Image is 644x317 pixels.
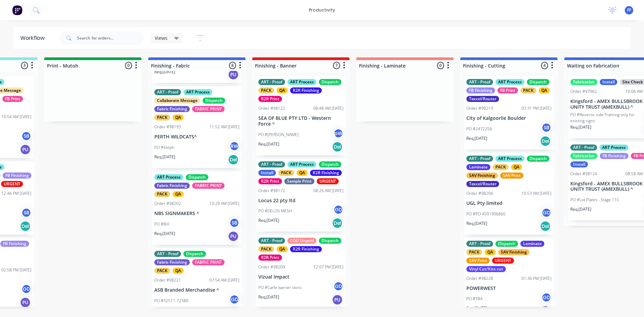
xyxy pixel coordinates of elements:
[313,188,343,194] div: 08:26 AM [DATE]
[154,98,200,104] div: Collaborate Message
[466,241,493,247] div: ART - Proof
[154,191,170,197] div: PACK
[466,96,499,102] div: Texcel/Router
[154,106,190,112] div: Fabric Finishing
[154,174,183,180] div: ART Process
[466,164,490,170] div: Laminate
[464,76,554,150] div: ART - ProofART ProcessDispatchFB FinishingFB PrintPACKQATexcel/RouterOrder #9821303:31 PM [DATE]C...
[284,178,314,184] div: Sample Print
[154,211,239,216] p: NBS SIGNMAKERS ^
[466,190,493,196] div: Order #98206
[466,79,493,85] div: ART - Proof
[20,221,31,232] div: Del
[466,305,487,311] p: Req. [DATE]
[154,268,170,274] div: PACK
[258,178,282,184] div: R2R Print
[466,126,492,132] p: PO #2472256
[258,238,285,244] div: ART - Proof
[306,5,338,15] div: productivity
[154,89,181,95] div: ART - Proof
[541,292,551,302] div: GD
[570,144,597,151] div: ART - Proof
[229,141,239,151] div: RW
[0,241,29,247] div: FB Finishing
[495,156,524,162] div: ART Process
[527,156,549,162] div: Dispatch
[287,238,316,244] div: COD Unpaid
[570,206,591,212] p: Req. [DATE]
[485,249,496,255] div: QA
[466,87,495,94] div: FB Finishing
[229,218,239,228] div: SB
[539,87,550,94] div: QA
[1,181,23,187] div: URGENT
[570,153,597,159] div: Fabrication
[466,201,551,206] p: UGL Pty limited
[12,5,22,15] img: Factory
[570,79,597,85] div: Fabrication
[258,255,282,261] div: R2R Print
[258,161,285,167] div: ART - Proof
[498,249,530,255] div: SAV Finishing
[313,264,343,270] div: 12:07 PM [DATE]
[258,79,285,85] div: ART - Proof
[466,181,499,187] div: Texcel/Router
[209,124,239,130] div: 11:52 AM [DATE]
[319,238,341,244] div: Dispatch
[277,246,288,252] div: QA
[600,79,617,85] div: Install
[154,259,190,265] div: Fabric Finishing
[495,241,518,247] div: Dispatch
[258,132,299,138] p: PO #[PERSON_NAME]
[500,173,523,179] div: SAV Print
[540,306,551,316] div: PU
[258,217,279,223] p: Req. [DATE]
[520,241,544,247] div: Laminate
[495,79,524,85] div: ART Process
[154,144,174,151] p: PO #Steph
[332,294,343,305] div: PU
[492,258,514,264] div: URGENT
[570,171,597,177] div: Order #98124
[192,106,225,112] div: FABRIC PRINT
[173,114,184,121] div: QA
[77,31,144,45] input: Search for orders...
[258,188,285,194] div: Order #98172
[466,156,493,162] div: ART - Proof
[277,87,288,94] div: QA
[258,285,302,291] p: PO #Carfe barrier skins
[332,141,343,152] div: Del
[520,87,536,94] div: PACK
[466,296,483,302] p: PO #TBA
[154,134,239,140] p: PERTH WILDCATS^
[466,105,493,111] div: Order #98213
[570,88,597,95] div: Order #97962
[570,161,588,167] div: Install
[192,183,225,189] div: FABRIC PRINT
[152,171,242,245] div: ART ProcessDispatchFabric FinishingFABRIC PRINTPACKQAOrder #9820210:29 AM [DATE]NBS SIGNMAKERS ^P...
[540,221,551,232] div: Del
[173,268,184,274] div: QA
[466,266,506,272] div: Vinyl Cut/Kiss cut
[186,174,208,180] div: Dispatch
[287,161,316,167] div: ART Process
[154,124,181,130] div: Order #98193
[154,154,175,160] p: Req. [DATE]
[466,135,487,141] p: Req. [DATE]
[258,246,274,252] div: PACK
[20,297,31,308] div: PU
[203,98,225,104] div: Dispatch
[333,205,343,215] div: GD
[521,275,551,282] div: 01:36 PM [DATE]
[154,277,181,283] div: Order #98221
[258,170,276,176] div: Install
[466,258,490,264] div: SAV Print
[173,191,184,197] div: QA
[521,190,551,196] div: 10:53 AM [DATE]
[627,7,631,13] span: FF
[228,231,239,242] div: PU
[256,159,346,232] div: ART - ProofART ProcessDispatchInstallPACKQAR2R FinishingR2R PrintSample PrintURGENTOrder #9817208...
[3,173,31,179] div: FB Finishing
[209,201,239,207] div: 10:29 AM [DATE]
[20,34,48,42] div: Workflow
